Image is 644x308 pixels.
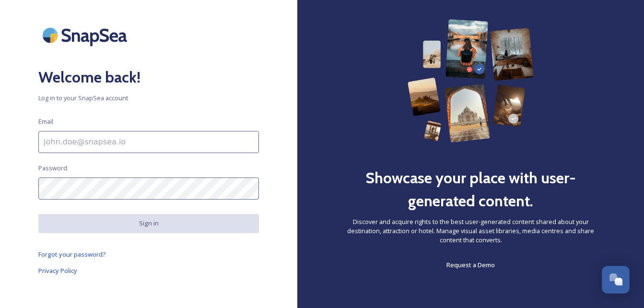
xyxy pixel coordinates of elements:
a: Request a Demo [446,259,495,271]
img: 63b42ca75bacad526042e722_Group%20154-p-800.png [408,19,533,142]
span: Password [38,164,67,173]
input: john.doe@snapsea.io [38,131,259,153]
button: Open Chat [602,266,630,294]
h2: Welcome back! [38,66,259,89]
button: Sign in [38,214,259,233]
span: Log in to your SnapSea account [38,94,259,103]
a: Privacy Policy [38,265,259,276]
span: Email [38,117,53,126]
a: Forgot your password? [38,249,259,260]
img: SnapSea Logo [38,19,134,51]
span: Discover and acquire rights to the best user-generated content shared about your destination, att... [336,217,606,245]
h2: Showcase your place with user-generated content. [336,166,606,213]
span: Request a Demo [446,261,495,269]
span: Forgot your password? [38,250,106,259]
span: Privacy Policy [38,266,77,275]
